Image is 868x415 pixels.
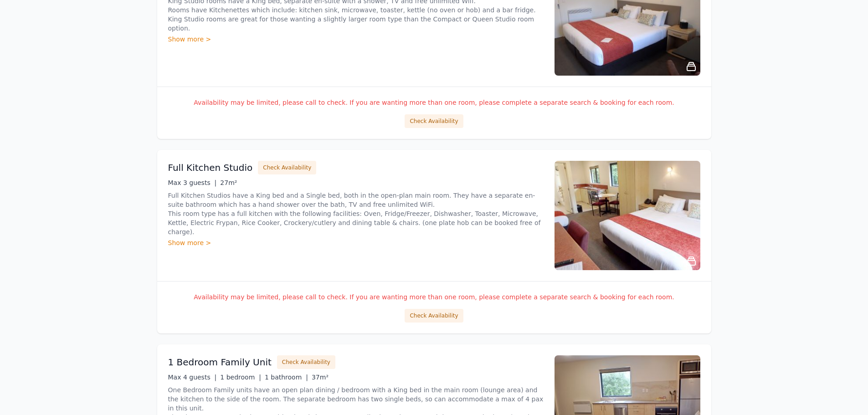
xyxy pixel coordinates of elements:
span: Max 3 guests | [168,179,217,186]
div: Show more > [168,35,544,44]
span: Max 4 guests | [168,374,217,381]
button: Check Availability [405,309,463,323]
span: 1 bedroom | [220,374,261,381]
span: 27m² [220,179,237,186]
p: Full Kitchen Studios have a King bed and a Single bed, both in the open-plan main room. They have... [168,191,544,236]
span: 1 bathroom | [265,374,308,381]
span: 37m² [312,374,329,381]
h3: Full Kitchen Studio [168,161,253,174]
button: Check Availability [405,114,463,128]
button: Check Availability [277,355,335,369]
p: Availability may be limited, please call to check. If you are wanting more than one room, please ... [168,292,700,302]
button: Check Availability [258,161,316,174]
h3: 1 Bedroom Family Unit [168,356,272,369]
div: Show more > [168,238,544,247]
p: Availability may be limited, please call to check. If you are wanting more than one room, please ... [168,98,700,107]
